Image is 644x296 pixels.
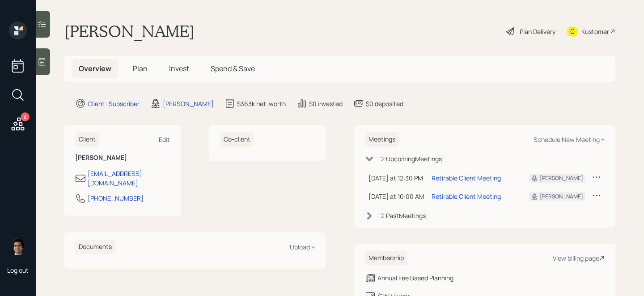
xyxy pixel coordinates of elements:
[75,240,115,254] h6: Documents
[381,211,426,220] div: 2 Past Meeting s
[133,64,148,73] span: Plan
[520,27,555,36] div: Plan Delivery
[163,99,214,108] div: [PERSON_NAME]
[377,273,453,283] div: Annual Fee Based Planning
[237,99,286,108] div: $363k net-worth
[211,64,255,73] span: Spend & Save
[88,169,170,188] div: [EMAIL_ADDRESS][DOMAIN_NAME]
[369,173,424,183] div: [DATE] at 12:30 PM
[290,243,315,251] div: Upload +
[432,173,501,183] div: Retirable Client Meeting
[75,154,170,162] h6: [PERSON_NAME]
[432,192,501,201] div: Retirable Client Meeting
[75,132,99,147] h6: Client
[365,251,407,266] h6: Membership
[366,99,403,108] div: $0 deposited
[220,132,254,147] h6: Co-client
[365,132,399,147] h6: Meetings
[540,174,583,182] div: [PERSON_NAME]
[309,99,343,108] div: $0 invested
[369,192,424,201] div: [DATE] at 10:00 AM
[540,193,583,201] div: [PERSON_NAME]
[64,21,195,41] h1: [PERSON_NAME]
[159,135,170,144] div: Edit
[553,254,605,262] div: View billing page
[9,237,27,255] img: harrison-schaefer-headshot-2.png
[88,193,144,203] div: [PHONE_NUMBER]
[79,64,111,73] span: Overview
[169,64,189,73] span: Invest
[21,112,30,121] div: 8
[381,154,442,163] div: 2 Upcoming Meeting s
[7,266,29,275] div: Log out
[88,99,140,108] div: Client · Subscriber
[534,135,605,144] div: Schedule New Meeting +
[581,27,609,36] div: Kustomer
